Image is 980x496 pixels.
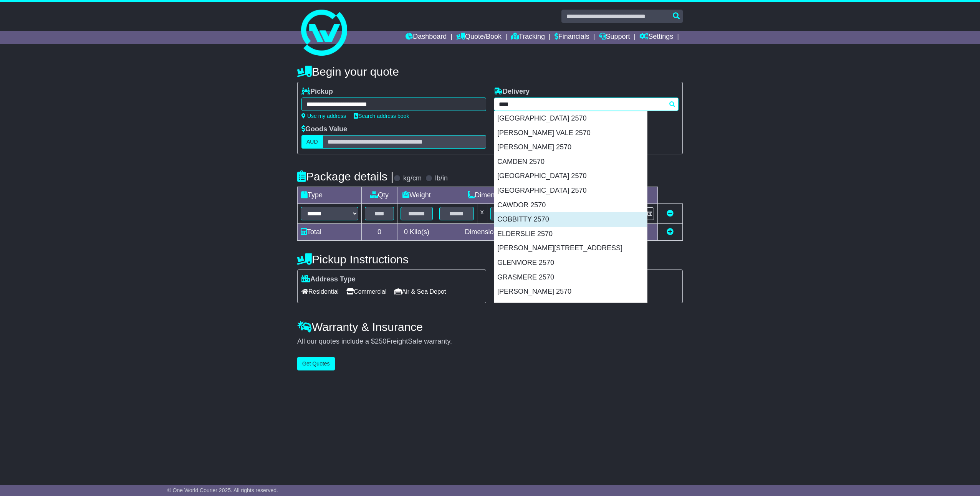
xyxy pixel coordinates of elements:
[494,241,647,256] div: [PERSON_NAME][STREET_ADDRESS]
[298,224,362,241] td: Total
[436,187,579,204] td: Dimensions (L x W x H)
[494,88,530,96] label: Delivery
[301,275,356,284] label: Address Type
[494,98,679,111] typeahead: Please provide city
[362,187,397,204] td: Qty
[167,487,278,493] span: © One World Courier 2025. All rights reserved.
[301,113,346,119] a: Use my address
[555,31,589,44] a: Financials
[354,113,409,119] a: Search address book
[298,187,362,204] td: Type
[301,125,347,134] label: Goods Value
[494,212,647,227] div: COBBITTY 2570
[494,169,647,184] div: [GEOGRAPHIC_DATA] 2570
[494,284,647,299] div: [PERSON_NAME] 2570
[494,198,647,213] div: CAWDOR 2570
[494,184,647,198] div: [GEOGRAPHIC_DATA] 2570
[639,31,673,44] a: Settings
[297,65,683,78] h4: Begin your quote
[397,224,436,241] td: Kilo(s)
[436,224,579,241] td: Dimensions in Centimetre(s)
[599,31,630,44] a: Support
[494,270,647,285] div: GRASMERE 2570
[494,256,647,270] div: GLENMORE 2570
[404,228,408,236] span: 0
[301,88,333,96] label: Pickup
[494,126,647,141] div: [PERSON_NAME] VALE 2570
[375,337,386,345] span: 250
[397,187,436,204] td: Weight
[297,337,683,346] div: All our quotes include a $ FreightSafe warranty.
[494,111,647,126] div: [GEOGRAPHIC_DATA] 2570
[494,155,647,169] div: CAMDEN 2570
[406,31,447,44] a: Dashboard
[477,204,487,224] td: x
[667,228,674,236] a: Add new item
[297,170,394,183] h4: Package details |
[494,227,647,241] div: ELDERSLIE 2570
[435,174,448,183] label: lb/in
[362,224,397,241] td: 0
[394,286,446,298] span: Air & Sea Depot
[456,31,502,44] a: Quote/Book
[297,253,486,266] h4: Pickup Instructions
[494,140,647,155] div: [PERSON_NAME] 2570
[297,321,683,333] h4: Warranty & Insurance
[403,174,422,183] label: kg/cm
[301,135,323,149] label: AUD
[667,210,674,217] a: Remove this item
[301,286,339,298] span: Residential
[346,286,386,298] span: Commercial
[511,31,545,44] a: Tracking
[297,357,335,370] button: Get Quotes
[494,299,647,314] div: MOUNT HUNTER 2570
